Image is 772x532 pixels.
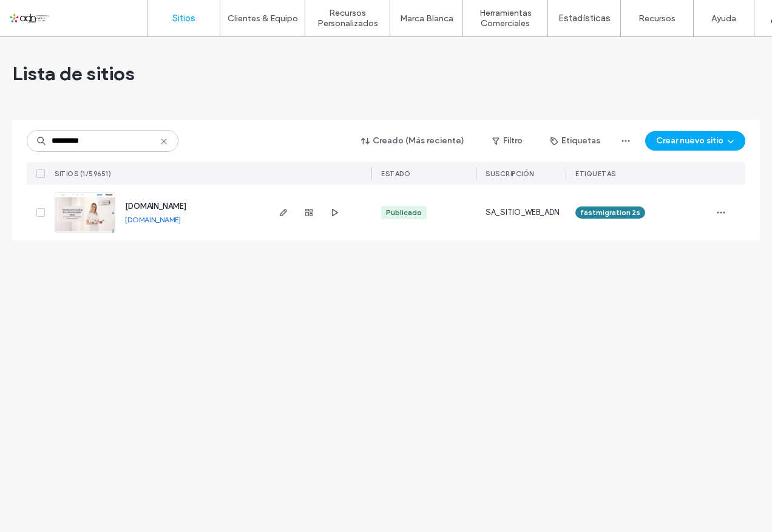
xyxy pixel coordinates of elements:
label: Recursos Personalizados [305,8,390,29]
span: ESTADO [381,169,410,178]
button: Crear nuevo sitio [645,131,745,151]
span: SA_SITIO_WEB_ADN [486,206,560,219]
label: Herramientas Comerciales [463,8,547,29]
label: Sitios [172,13,195,24]
span: Lista de sitios [12,61,135,86]
div: Publicado [386,207,422,218]
label: Recursos [638,13,675,24]
a: [DOMAIN_NAME] [125,202,186,211]
button: Creado (Más reciente) [351,131,475,151]
label: Marca Blanca [400,13,453,24]
label: Estadísticas [558,13,611,24]
button: Etiquetas [540,131,611,151]
span: Suscripción [486,169,534,178]
label: Ayuda [711,13,736,24]
label: Clientes & Equipo [228,13,298,24]
button: Filtro [480,131,535,151]
a: [DOMAIN_NAME] [125,215,181,224]
span: SITIOS (1/59651) [55,169,111,178]
span: fastmigration 2s [580,207,640,218]
span: ETIQUETAS [575,169,616,178]
span: Ayuda [26,9,59,19]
